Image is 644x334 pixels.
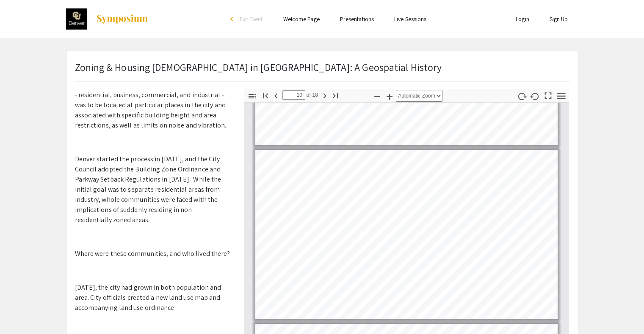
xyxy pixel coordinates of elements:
button: Zoom In [382,90,397,102]
p: Zoning & Housing [DEMOGRAPHIC_DATA] in [GEOGRAPHIC_DATA]: A Geospatial History [75,60,442,75]
a: Presentations [340,15,374,23]
img: Symposium by ForagerOne [96,14,149,24]
a: Login [516,15,529,23]
button: Go to Last Page [328,89,343,101]
span: of 18 [305,90,318,100]
select: Zoom [396,90,442,102]
a: The 2023 Research and Creative Activities Symposium (RaCAS) [66,8,149,30]
iframe: Chat [6,296,36,328]
input: Page [282,90,305,100]
button: Toggle Sidebar [245,90,260,102]
div: arrow_back_ios [230,16,235,22]
button: Zoom Out [370,90,384,102]
span: [DATE], the city had grown in both population and area. City officials created a new land use map... [75,283,221,312]
button: Rotate Counterclockwise [528,90,542,102]
div: Page 10 [252,146,561,323]
span: Exit Event [240,15,263,23]
a: Sign Up [550,15,568,23]
button: Rotate Clockwise [514,90,529,102]
img: The 2023 Research and Creative Activities Symposium (RaCAS) [66,8,87,30]
span: Denver started the process in [DATE], and the City Council adopted the Building Zone Ordinance an... [75,155,221,224]
span: Where were these communities, and who lived there? [75,249,230,258]
button: Go to First Page [258,89,273,101]
a: Welcome Page [283,15,320,23]
button: Switch to Presentation Mode [541,89,555,101]
button: Previous Page [269,89,283,101]
button: Tools [554,90,568,102]
button: Next Page [318,89,332,101]
a: Live Sessions [394,15,426,23]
